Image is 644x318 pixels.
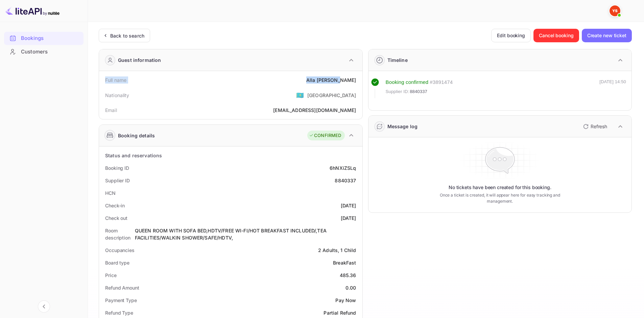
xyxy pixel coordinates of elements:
button: Collapse navigation [38,300,50,313]
div: Timeline [387,56,408,64]
a: Customers [4,45,84,58]
div: [DATE] 14:50 [599,78,626,98]
div: Check out [105,214,127,222]
div: Message log [387,123,418,130]
p: No tickets have been created for this booking. [449,184,551,191]
button: Edit booking [491,29,531,42]
button: Refresh [579,121,610,132]
div: Full name [105,76,126,84]
div: Bookings [4,32,84,45]
div: Check-in [105,202,125,209]
button: Cancel booking [533,29,579,42]
div: CONFIRMED [309,132,341,139]
div: Customers [21,48,80,56]
span: 8840337 [410,88,427,95]
div: QUEEN ROOM WITH SOFA BED,HDTV/FREE WI-FI/HOT BREAKFAST INCLUDED/,TEA FACILITIES/WALKIN SHOWER/SAF... [135,227,356,241]
div: Status and reservations [105,152,162,159]
div: 8840337 [335,177,356,184]
div: Back to search [110,32,144,39]
div: Booking confirmed [386,78,429,86]
span: Supplier ID: [386,88,409,95]
div: Refund Type [105,309,133,316]
div: Nationality [105,92,129,99]
div: Bookings [21,35,80,42]
div: Occupancies [105,247,135,254]
img: Yandex Support [610,5,620,16]
p: Refresh [591,123,607,130]
img: LiteAPI logo [5,5,59,16]
div: Supplier ID [105,177,130,184]
div: BreakFast [333,259,356,266]
div: Partial Refund [324,309,356,316]
div: Room description [105,227,135,241]
p: Once a ticket is created, it will appear here for easy tracking and management. [429,192,571,204]
div: # 3891474 [430,78,453,86]
button: Create new ticket [582,29,632,42]
div: Customers [4,45,84,59]
div: [DATE] [341,214,356,222]
div: Price [105,272,117,279]
div: Alla [PERSON_NAME] [306,76,356,84]
div: Payment Type [105,297,137,304]
div: Booking ID [105,164,129,172]
div: 2 Adults, 1 Child [318,247,356,254]
div: Email [105,107,117,114]
div: [GEOGRAPHIC_DATA] [307,92,356,99]
div: Pay Now [335,297,356,304]
div: Board type [105,259,129,266]
div: Booking details [118,132,155,139]
div: [DATE] [341,202,356,209]
div: Guest information [118,56,161,64]
span: United States [296,89,304,101]
div: [EMAIL_ADDRESS][DOMAIN_NAME] [273,107,356,114]
div: 6hNXiZSLq [330,164,356,172]
div: Refund Amount [105,284,139,291]
div: HCN [105,189,116,197]
div: 485.36 [340,272,356,279]
div: 0.00 [345,284,356,291]
a: Bookings [4,32,84,44]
